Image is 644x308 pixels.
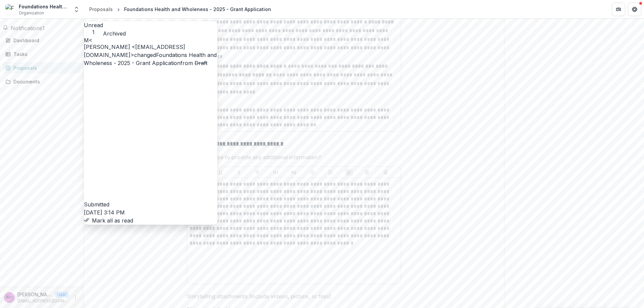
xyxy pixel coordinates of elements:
s: Draft [195,60,207,66]
a: Documents [3,76,81,87]
button: Underline [217,168,225,176]
button: Mark all as read [84,217,133,225]
button: Archived [103,29,126,38]
button: Italicize [235,168,243,176]
p: [PERSON_NAME] <[EMAIL_ADDRESS][DOMAIN_NAME]> [17,291,52,298]
button: Get Help [628,3,641,16]
button: Notifications1 [3,24,45,32]
button: Partners [612,3,625,16]
div: Proposals [89,6,113,13]
button: Strike [253,168,261,176]
div: Proposals [13,64,75,71]
a: Proposals [3,62,81,73]
div: Documents [13,78,75,85]
p: Storytelling attachments (include videos, picture, or files) [186,292,331,300]
nav: breadcrumb [87,4,274,14]
button: Align Center [363,168,371,176]
img: Foundations Health and Wholeness [5,4,16,15]
span: 1 [84,29,103,36]
button: Align Right [381,168,389,176]
p: Would you like to provide any additional information? [186,153,321,161]
a: Proposals [87,4,115,14]
button: Heading 2 [290,168,298,176]
button: More [71,294,79,302]
div: Foundations Health and Wholeness - 2025 - Grant Application [124,6,271,13]
a: Tasks [3,49,81,60]
span: Submitted [84,201,109,208]
button: Ordered List [326,168,334,176]
div: Maggie Finch <mfinch@wearefoundations.org> [84,38,217,43]
button: Unread [84,21,103,36]
span: Organization [19,10,44,16]
button: Heading 1 [272,168,280,176]
div: Maggie Finch <mfinch@wearefoundations.org> [6,295,13,300]
button: Bullet List [308,168,316,176]
button: Align Left [345,168,353,176]
a: Dashboard [3,35,81,46]
p: [DATE] 3:14 PM [84,208,217,217]
span: 1 [42,25,45,32]
div: Tasks [13,51,75,58]
p: [EMAIL_ADDRESS][DOMAIN_NAME] [17,298,69,304]
p: changed from [84,43,217,208]
button: Open entity switcher [72,3,81,16]
div: Foundations Health and Wholeness [19,3,69,10]
span: Notifications [11,25,42,32]
div: Dashboard [13,37,75,44]
span: [PERSON_NAME] <[EMAIL_ADDRESS][DOMAIN_NAME]> [84,44,185,58]
p: User [55,292,69,298]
